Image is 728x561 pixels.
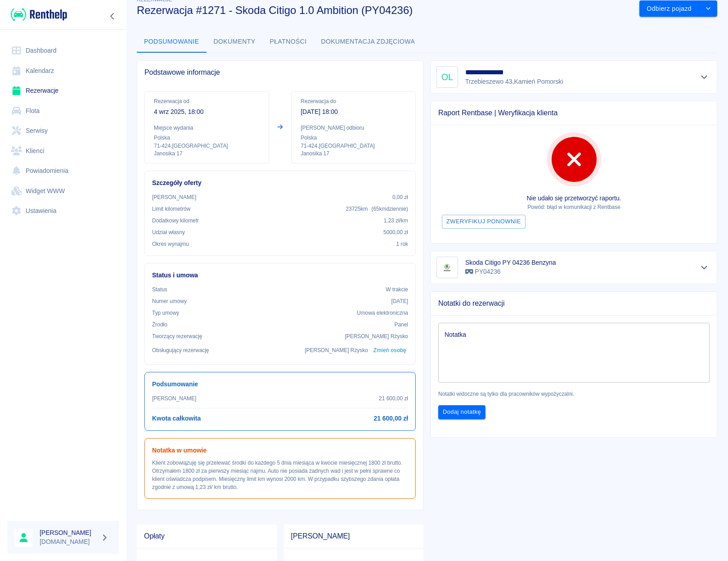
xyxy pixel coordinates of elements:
a: Flota [7,101,119,121]
p: [PERSON_NAME] odbioru [301,124,406,132]
a: Powiadomienia [7,161,119,181]
p: 1,23 zł /km [384,217,408,225]
a: Renthelp logo [7,7,67,22]
h6: Skoda Citigo PY 04236 Benzyna [465,258,556,267]
p: [PERSON_NAME] [152,193,196,201]
p: Typ umowy [152,309,179,317]
button: Dokumentacja zdjęciowa [314,31,422,53]
p: Klient zobowiązuję się przelewać środki do każdego 5 dnia miesiąca w kwocie miesięcznej 1800 zł b... [152,459,408,491]
button: Pokaż szczegóły [697,261,712,274]
h6: 21 600,00 zł [374,414,408,423]
p: 4 wrz 2025, 18:00 [154,107,260,117]
p: 71-424 , [GEOGRAPHIC_DATA] [154,142,260,150]
span: Podstawowe informacje [144,68,416,77]
p: Polska [154,134,260,142]
h6: Status i umowa [152,271,408,280]
p: Nie udało się przetworzyć raportu. [438,194,710,203]
p: Rezerwacja do [301,97,406,105]
a: Kalendarz [7,61,119,81]
span: ( 65 km dziennie ) [371,206,408,212]
p: W trakcie [386,285,408,294]
span: Opłaty [144,532,270,541]
p: [DATE] [391,297,408,305]
h6: Kwota całkowita [152,414,201,423]
p: Janosika 17 [301,150,406,158]
p: Okres wynajmu [152,240,189,248]
a: Serwisy [7,121,119,141]
button: Zmień osobę [372,344,408,357]
p: Udział własny [152,228,185,236]
p: [PERSON_NAME] [152,394,196,403]
p: [PERSON_NAME] Rżysko [305,346,368,354]
button: Zweryfikuj ponownie [442,215,526,229]
p: Limit kilometrów [152,205,190,213]
a: Widget WWW [7,181,119,201]
p: Rezerwacja od [154,97,260,105]
img: Renthelp logo [11,7,67,22]
a: Klienci [7,141,119,161]
p: 0,00 zł [392,193,408,201]
button: Odbierz pojazd [639,0,699,17]
p: Trzebieszewo 43 , Kamień Pomorski [465,77,565,86]
p: Powód: błąd w komunikacji z Rentbase [438,203,710,211]
p: 5000,00 zł [383,228,408,236]
button: Płatności [263,31,314,53]
p: 23725 km [346,205,408,213]
p: 71-424 , [GEOGRAPHIC_DATA] [301,142,406,150]
p: Żrodło [152,321,167,329]
p: Numer umowy [152,297,187,305]
p: Dodatkowy kilometr [152,217,199,225]
button: Zwiń nawigację [106,10,119,22]
button: drop-down [699,0,717,17]
p: Notatki widoczne są tylko dla pracowników wypożyczalni. [438,390,710,398]
a: Dashboard [7,41,119,61]
p: Tworzący rezerwację [152,332,202,340]
p: Umowa elektroniczna [357,309,408,317]
span: [PERSON_NAME] [291,532,417,541]
p: [PERSON_NAME] Rżysko [345,332,408,340]
h6: Notatka w umowie [152,446,408,455]
span: Raport Rentbase | Weryfikacja klienta [438,109,710,118]
a: Rezerwacje [7,81,119,101]
h6: Podsumowanie [152,380,408,389]
p: Polska [301,134,406,142]
p: Panel [395,321,409,329]
p: Janosika 17 [154,150,260,158]
p: Status [152,285,167,294]
p: Obsługujący rezerwację [152,346,209,354]
button: Dodaj notatkę [438,405,485,419]
span: Notatki do rezerwacji [438,299,710,308]
button: Dokumenty [207,31,263,53]
p: 21 600,00 zł [379,394,408,403]
h3: Rezerwacja #1271 - Skoda Citigo 1.0 Ambition (PY04236) [137,4,632,17]
h6: [PERSON_NAME] [40,528,97,537]
p: 1 rok [396,240,408,248]
a: Ustawienia [7,201,119,221]
button: Podsumowanie [137,31,207,53]
button: Pokaż szczegóły [697,71,712,83]
h6: Szczegóły oferty [152,178,408,188]
p: [DOMAIN_NAME] [40,537,97,547]
img: Image [438,258,456,276]
p: PY04236 [465,267,556,276]
p: Miejsce wydania [154,124,260,132]
div: OL [436,66,458,88]
p: [DATE] 18:00 [301,107,406,117]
